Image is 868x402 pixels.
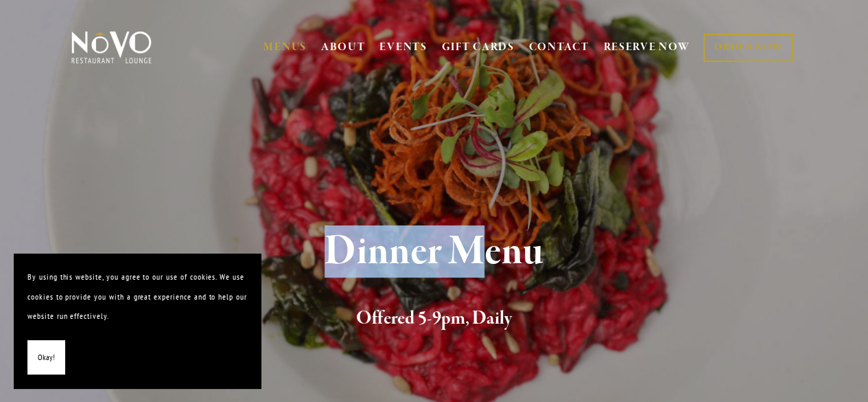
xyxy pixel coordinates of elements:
[442,34,515,60] a: GIFT CARDS
[27,267,247,326] p: By using this website, you agree to our use of cookies. We use cookies to provide you with a grea...
[379,41,427,54] a: EVENTS
[38,348,55,368] span: Okay!
[27,340,65,375] button: Okay!
[69,30,154,65] img: Novo Restaurant &amp; Lounge
[91,230,777,274] h1: Dinner Menu
[603,34,690,60] a: RESERVE NOW
[263,41,307,54] a: MENUS
[529,34,589,60] a: CONTACT
[703,34,793,62] a: ORDER NOW
[321,41,366,54] a: ABOUT
[14,254,261,388] section: Cookie banner
[91,304,777,333] h2: Offered 5-9pm, Daily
